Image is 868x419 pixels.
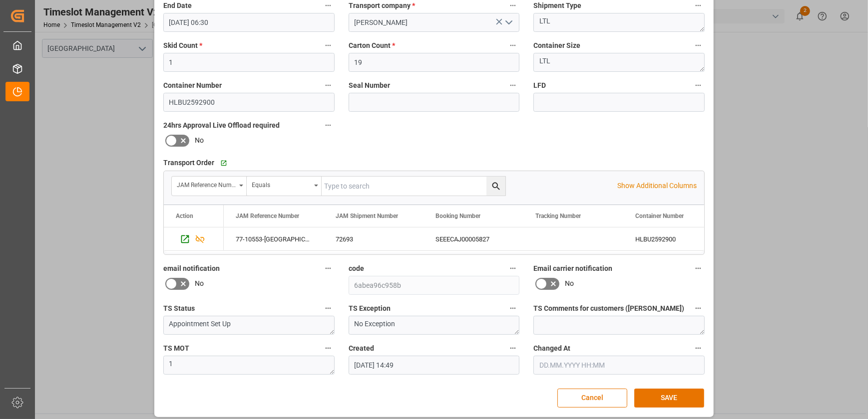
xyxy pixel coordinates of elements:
span: LFD [533,80,546,91]
button: Container Number [322,79,335,92]
button: Carton Count * [506,39,519,52]
textarea: LTL [533,53,705,72]
div: 72693 [324,227,424,250]
div: 77-10553-[GEOGRAPHIC_DATA] [224,227,324,250]
span: No [195,278,204,289]
input: Type to search [322,177,505,196]
span: End Date [163,0,192,11]
span: TS Exception [349,303,391,314]
span: JAM Reference Number [236,212,299,219]
button: open menu [501,15,516,30]
button: SAVE [634,389,704,408]
button: email notification [322,262,335,275]
span: code [349,263,364,274]
button: Skid Count * [322,39,335,52]
button: Cancel [557,389,627,408]
textarea: No Exception [349,316,520,335]
span: email notification [163,263,220,274]
div: JAM Reference Number [177,178,236,190]
button: 24hrs Approval Live Offload required [322,119,335,132]
span: TS Comments for customers ([PERSON_NAME]) [533,303,684,314]
button: code [506,262,519,275]
span: Booking Number [435,212,480,219]
span: Email carrier notification [533,263,612,274]
div: Action [176,212,193,219]
span: Container Size [533,40,580,51]
input: DD.MM.YYYY HH:MM [533,356,705,375]
span: No [195,135,204,146]
div: HLBU2592900 [623,227,723,250]
button: Email carrier notification [692,262,705,275]
button: Seal Number [506,79,519,92]
span: JAM Shipment Number [336,212,398,219]
span: 24hrs Approval Live Offload required [163,120,280,131]
span: Container Number [635,212,684,219]
span: Carton Count [349,40,395,51]
button: TS Comments for customers ([PERSON_NAME]) [692,302,705,315]
span: Shipment Type [533,0,581,11]
span: Seal Number [349,80,390,91]
span: Created [349,343,374,354]
button: TS MOT [322,342,335,355]
button: Changed At [692,342,705,355]
span: Tracking Number [535,212,581,219]
textarea: Appointment Set Up [163,316,335,335]
button: LFD [692,79,705,92]
button: Created [506,342,519,355]
input: DD.MM.YYYY HH:MM [349,356,520,375]
span: TS MOT [163,343,189,354]
span: Skid Count [163,40,202,51]
span: TS Status [163,303,195,314]
div: SEEECAJ00005827 [424,227,523,250]
span: Changed At [533,343,570,354]
textarea: 1 [163,356,335,375]
button: open menu [172,177,247,196]
p: Show Additional Columns [617,181,697,191]
button: search button [486,177,505,196]
button: open menu [247,177,322,196]
div: Equals [252,178,311,190]
span: Container Number [163,80,222,91]
button: TS Status [322,302,335,315]
div: Press SPACE to select this row. [164,227,224,251]
input: DD.MM.YYYY HH:MM [163,13,335,32]
span: Transport company [349,0,415,11]
button: TS Exception [506,302,519,315]
textarea: LTL [533,13,705,32]
span: Transport Order [163,158,214,168]
button: Container Size [692,39,705,52]
span: No [565,278,574,289]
